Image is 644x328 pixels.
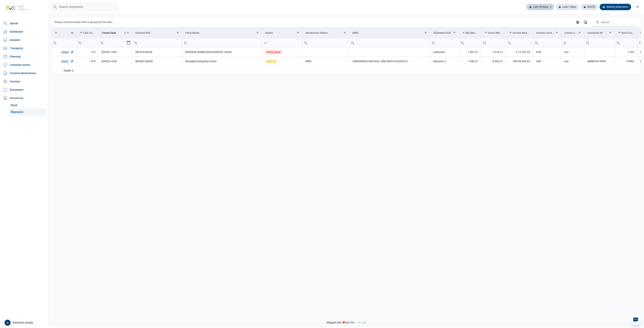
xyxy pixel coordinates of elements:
[77,57,99,66] td: 979
[536,31,555,34] div: Invoice Currency
[484,31,487,34] span: Show filter options for column 'Gross Weight'
[512,31,530,34] div: Invoice Amount
[132,28,182,38] td: Column External Ref
[481,57,506,66] td: 8.554,37
[132,38,139,47] div: Search box
[526,4,554,10] div: Last 30 days
[352,31,358,34] div: MRN
[615,28,637,38] td: Column Item Count
[533,38,561,47] input: Filter cell
[634,4,641,10] div: filter
[516,50,530,54] span: € 12.307,25
[182,48,262,57] td: [PERSON_NAME] [GEOGRAPHIC_DATA]
[459,38,466,47] div: Search box
[52,38,58,47] div: Search box
[349,38,356,47] div: Search box
[584,57,615,66] td: MSMU2619454
[2,20,47,27] a: Search
[262,28,302,38] td: Column Status
[52,38,77,48] td: Filter cell
[565,31,578,34] div: Create User
[256,31,259,34] span: Show filter options for column 'Party Name'
[51,3,117,11] input: Search shipments
[349,38,430,47] input: Filter cell
[582,19,589,25] div: Column Chooser
[182,38,262,47] input: Filter cell
[509,31,512,34] span: Show filter options for column 'Invoice Amount'
[615,38,637,47] input: Filter cell
[481,38,488,47] div: Search box
[562,38,584,47] input: Filter cell
[481,38,506,47] input: Filter cell
[132,48,182,57] td: MVZ25-04349
[621,31,634,34] div: Item Count
[358,321,366,324] span: v1.1.34
[302,57,349,66] td: MRN
[488,31,503,34] div: Gross Weight
[265,31,273,34] div: Status
[2,28,47,35] a: Dashboard
[77,38,99,48] td: Filter cell
[561,28,584,38] td: Column Create User
[182,38,189,47] div: Search box
[587,31,603,34] div: Container Nr
[556,4,579,10] div: Last 7 days
[459,38,481,47] input: Filter cell
[533,38,540,47] div: Search box
[533,48,562,57] td: EUR
[327,321,355,324] span: Shipped with ❤️ by FVG
[5,320,11,326] button: S
[185,31,199,34] div: Party Name
[459,48,481,57] td: 1.467,31
[2,86,47,93] a: Documents
[459,28,481,38] td: Column Net Weight
[2,53,47,60] a: Planning
[265,50,282,54] span: stock_issue
[506,28,533,38] td: Column Invoice Amount
[302,38,349,47] input: Filter cell
[562,38,568,47] div: Search box
[132,38,182,47] input: Filter cell
[2,36,47,44] a: Dossiers
[430,38,459,47] input: Filter cell
[533,28,562,38] td: Column Invoice Currency
[126,31,129,34] span: Show filter options for column 'Create Date'
[62,59,74,63] a: 65027
[506,38,533,47] input: Filter cell
[343,31,346,34] span: Show filter options for column 'Declaration Status'
[2,94,47,102] div: Warehouse
[615,48,637,57] td: 1154
[9,109,47,115] a: Shipments
[55,31,57,34] span: Show filter options for column 'Id'
[615,57,637,66] td: 37080
[430,48,459,57] td: outbound
[618,31,621,34] span: Show filter options for column 'Item Count'
[609,31,612,34] span: Show filter options for column 'Container Nr'
[2,44,47,52] a: Transports
[2,78,47,85] a: Invoices
[55,69,74,72] div: Id Count: 2
[459,38,481,48] td: Filter cell
[262,38,269,47] div: Search box
[430,38,437,47] div: Search box
[584,38,615,47] input: Filter cell
[3,3,30,13] img: FVG - Global freight forwarding
[102,51,117,54] span: [DATE] 13:05
[349,28,430,38] td: Column MRN
[462,31,465,34] span: Show filter options for column 'Net Weight'
[52,28,77,38] td: Column Id
[9,102,47,109] a: Stock
[99,28,132,38] td: Column Create Date
[62,50,74,54] a: 65562
[356,321,357,324] span: -
[430,28,459,38] td: Column Shipment Kind
[433,31,451,34] div: Shipment Kind
[176,31,179,34] span: Show filter options for column 'External Ref'
[465,31,478,34] div: Net Weight
[349,57,430,66] td: 25BEI0000023401636, 25NL000510JUVDZVJ1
